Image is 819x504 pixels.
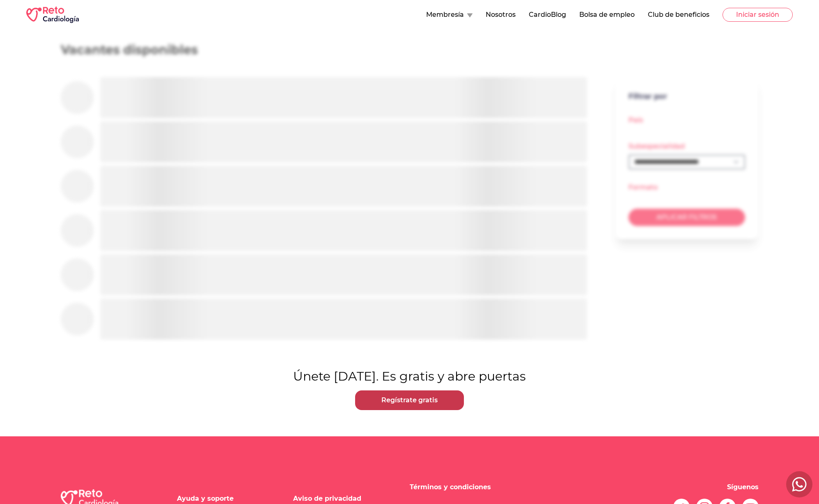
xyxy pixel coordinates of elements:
a: Aviso de privacidad [293,495,361,502]
button: Bolsa de empleo [579,10,635,20]
a: Regístrate gratis [355,390,464,410]
button: Club de beneficios [648,10,709,20]
button: Nosotros [486,10,516,20]
img: RETO Cardio Logo [26,7,79,23]
a: Ayuda y soporte [177,495,234,502]
button: Membresía [426,10,473,20]
button: CardioBlog [529,10,566,20]
a: Términos y condiciones [410,483,491,491]
button: Iniciar sesión [723,8,793,22]
p: Síguenos [727,482,759,492]
p: Únete [DATE]. Es gratis y abre puertas [3,369,816,384]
